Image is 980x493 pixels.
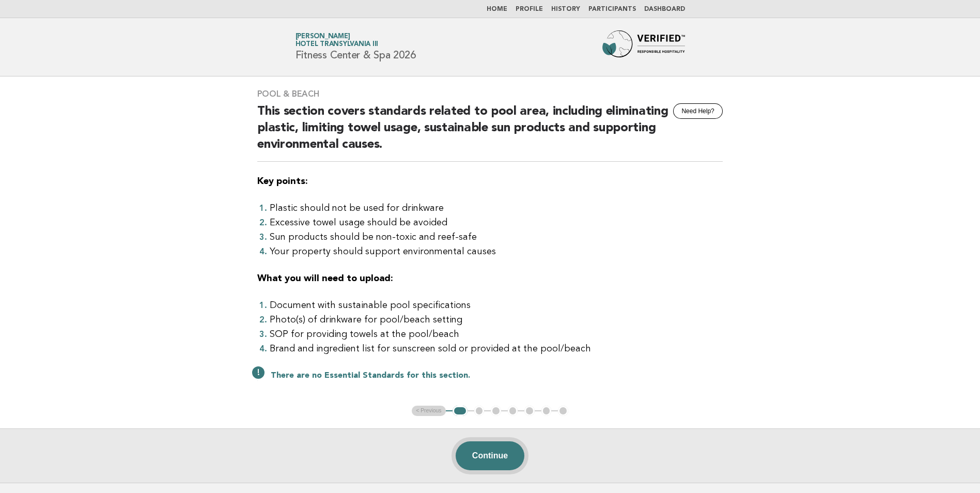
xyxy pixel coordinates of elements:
[673,103,722,119] button: Need Help?
[644,6,685,12] a: Dashboard
[270,215,723,230] li: Excessive towel usage should be avoided
[257,89,723,99] h3: Pool & Beach
[487,6,507,12] a: Home
[270,298,723,313] li: Document with sustainable pool specifications
[270,230,723,244] li: Sun products should be non-toxic and reef-safe
[270,201,723,215] li: Plastic should not be used for drinkware
[516,6,543,12] a: Profile
[295,34,416,60] h1: Fitness Center & Spa 2026
[588,6,636,12] a: Participants
[602,30,685,64] img: Forbes Travel Guide
[271,371,723,381] p: There are no Essential Standards for this section.
[456,441,524,470] button: Continue
[453,406,468,416] button: 1
[257,103,723,162] h2: This section covers standards related to pool area, including eliminating plastic, limiting towel...
[295,41,379,48] span: Hotel Transylvania III
[295,33,379,48] a: [PERSON_NAME]Hotel Transylvania III
[270,342,723,356] li: Brand and ingredient list for sunscreen sold or provided at the pool/beach
[551,6,580,12] a: History
[270,244,723,259] li: Your property should support environmental causes
[270,327,723,342] li: SOP for providing towels at the pool/beach
[257,274,393,283] strong: What you will need to upload:
[257,177,308,186] strong: Key points:
[270,313,723,327] li: Photo(s) of drinkware for pool/beach setting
